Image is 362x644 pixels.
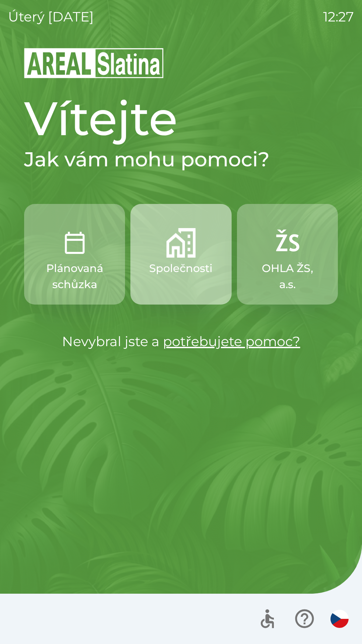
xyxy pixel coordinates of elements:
[130,204,231,305] button: Společnosti
[166,228,196,258] img: 58b4041c-2a13-40f9-aad2-b58ace873f8c.png
[253,260,322,292] p: OHLA ŽS, a.s.
[237,204,338,305] button: OHLA ŽS, a.s.
[24,147,338,172] h2: Jak vám mohu pomoci?
[149,260,213,276] p: Společnosti
[8,7,94,27] p: úterý [DATE]
[24,331,338,352] p: Nevybral jste a
[60,228,89,258] img: 0ea463ad-1074-4378-bee6-aa7a2f5b9440.png
[24,204,125,305] button: Plánovaná schůzka
[24,90,338,147] h1: Vítejte
[273,228,302,258] img: 9f72f9f4-8902-46ff-b4e6-bc4241ee3c12.png
[163,333,300,350] a: potřebujete pomoc?
[24,47,338,79] img: Logo
[323,7,354,27] p: 12:27
[330,610,349,628] img: cs flag
[40,260,109,292] p: Plánovaná schůzka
